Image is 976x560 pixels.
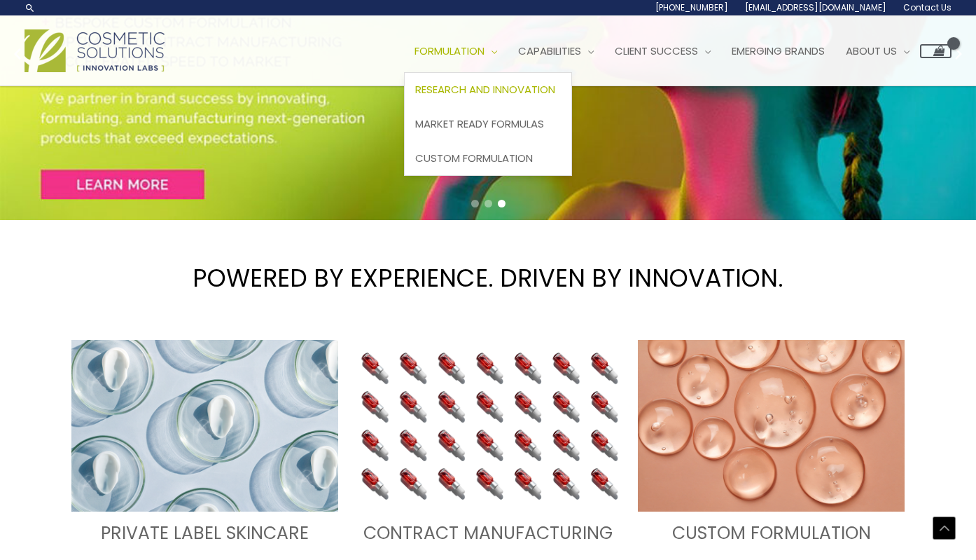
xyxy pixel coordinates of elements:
[355,340,622,512] img: Contract Manufacturing
[405,107,571,142] a: Market Ready Formulas
[471,200,479,207] span: Go to slide 1
[414,43,484,58] span: Formulation
[903,1,951,13] span: Contact Us
[745,1,886,13] span: [EMAIL_ADDRESS][DOMAIN_NAME]
[508,30,604,72] a: Capabilities
[638,522,905,545] h3: CUSTOM FORMULATION
[484,200,492,207] span: Go to slide 2
[732,43,825,58] span: Emerging Brands
[71,522,338,545] h3: PRIVATE LABEL SKINCARE
[638,340,905,512] img: Custom Formulation
[71,340,338,512] img: turnkey private label skincare
[393,30,951,72] nav: Site Navigation
[721,30,835,72] a: Emerging Brands
[835,30,920,72] a: About Us
[404,30,508,72] a: Formulation
[615,43,698,58] span: Client Success
[355,522,622,545] h3: CONTRACT MANUFACTURING
[25,2,36,13] a: Search icon link
[655,1,728,13] span: [PHONE_NUMBER]
[415,151,533,165] span: Custom Formulation
[498,200,506,207] span: Go to slide 3
[920,44,951,58] a: View Shopping Cart, empty
[604,30,721,72] a: Client Success
[415,116,544,131] span: Market Ready Formulas
[405,73,571,107] a: Research and Innovation
[405,141,571,175] a: Custom Formulation
[846,43,897,58] span: About Us
[415,82,555,97] span: Research and Innovation
[25,29,165,72] img: Cosmetic Solutions Logo
[518,43,581,58] span: Capabilities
